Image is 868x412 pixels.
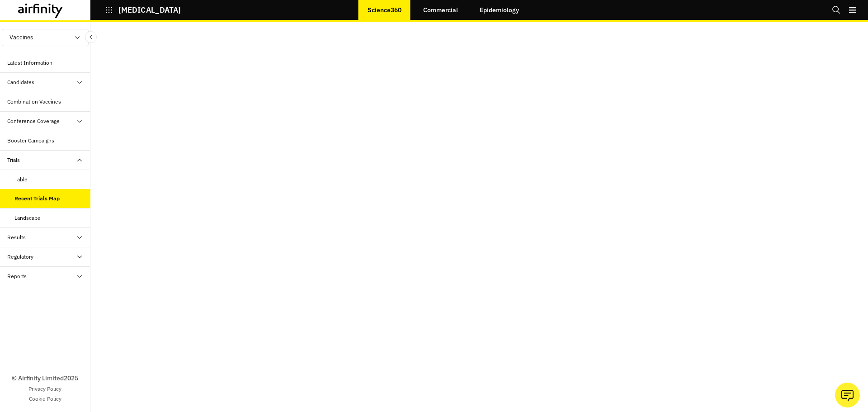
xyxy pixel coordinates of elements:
[368,6,401,14] p: Science360
[7,233,26,242] div: Results
[118,6,181,14] p: [MEDICAL_DATA]
[12,374,78,383] p: © Airfinity Limited 2025
[14,175,28,184] div: Table
[7,59,52,67] div: Latest Information
[14,194,60,203] div: Recent Trials Map
[832,2,841,18] button: Search
[14,214,41,222] div: Landscape
[7,253,33,261] div: Regulatory
[7,117,60,125] div: Conference Coverage
[7,156,20,164] div: Trials
[7,137,54,145] div: Booster Campaigns
[2,29,89,46] button: Vaccines
[105,2,181,18] button: [MEDICAL_DATA]
[7,78,34,86] div: Candidates
[29,395,61,403] a: Cookie Policy
[28,385,61,393] a: Privacy Policy
[7,272,27,280] div: Reports
[7,98,61,106] div: Combination Vaccines
[835,383,860,407] button: Ask our analysts
[85,31,97,43] button: Close Sidebar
